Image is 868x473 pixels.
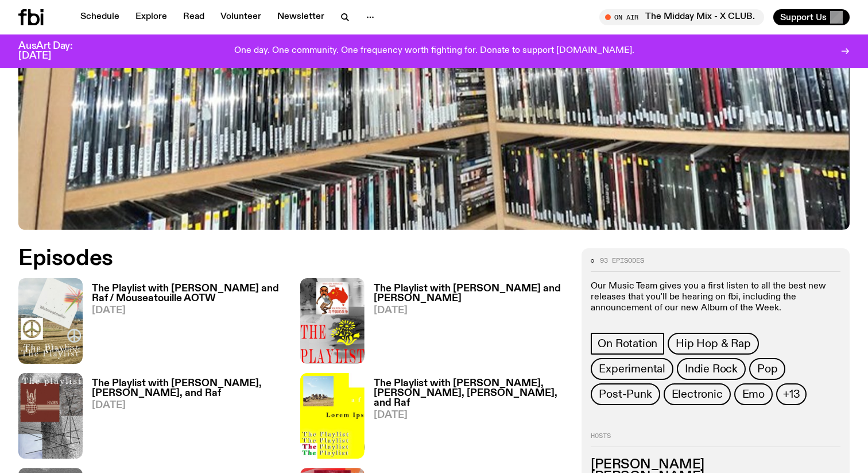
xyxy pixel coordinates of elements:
[591,433,840,447] h2: Hosts
[783,388,800,401] span: +13
[214,9,268,25] a: Volunteer
[677,358,746,380] a: Indie Rock
[672,388,723,401] span: Electronic
[591,358,673,380] a: Experimental
[591,383,660,405] a: Post-Punk
[92,401,286,410] span: [DATE]
[83,284,286,364] a: The Playlist with [PERSON_NAME] and Raf / Mouseatouille AOTW[DATE]
[664,383,731,405] a: Electronic
[73,9,126,25] a: Schedule
[92,284,286,303] h3: The Playlist with [PERSON_NAME] and Raf / Mouseatouille AOTW
[18,248,568,269] h2: Episodes
[129,9,174,25] a: Explore
[600,257,644,264] span: 93 episodes
[599,9,764,25] button: On AirThe Midday Mix - X CLUB.
[374,306,568,316] span: [DATE]
[374,379,568,408] h3: The Playlist with [PERSON_NAME], [PERSON_NAME], [PERSON_NAME], and Raf
[757,363,777,375] span: Pop
[374,284,568,303] h3: The Playlist with [PERSON_NAME] and [PERSON_NAME]
[685,363,738,375] span: Indie Rock
[365,284,568,364] a: The Playlist with [PERSON_NAME] and [PERSON_NAME][DATE]
[234,46,634,56] p: One day. One community. One frequency worth fighting for. Donate to support [DOMAIN_NAME].
[18,41,92,61] h3: AusArt Day: [DATE]
[668,333,758,355] a: Hip Hop & Rap
[780,12,827,22] span: Support Us
[270,9,331,25] a: Newsletter
[374,410,568,420] span: [DATE]
[734,383,773,405] a: Emo
[591,458,840,471] h3: [PERSON_NAME]
[591,333,664,355] a: On Rotation
[599,363,665,375] span: Experimental
[591,280,840,314] p: Our Music Team gives you a first listen to all the best new releases that you'll be hearing on fb...
[773,9,850,25] button: Support Us
[599,388,652,401] span: Post-Punk
[176,9,211,25] a: Read
[92,379,286,398] h3: The Playlist with [PERSON_NAME], [PERSON_NAME], and Raf
[742,388,765,401] span: Emo
[676,337,750,350] span: Hip Hop & Rap
[365,379,568,459] a: The Playlist with [PERSON_NAME], [PERSON_NAME], [PERSON_NAME], and Raf[DATE]
[92,306,286,316] span: [DATE]
[776,383,807,405] button: +13
[749,358,785,380] a: Pop
[83,379,286,459] a: The Playlist with [PERSON_NAME], [PERSON_NAME], and Raf[DATE]
[598,337,657,350] span: On Rotation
